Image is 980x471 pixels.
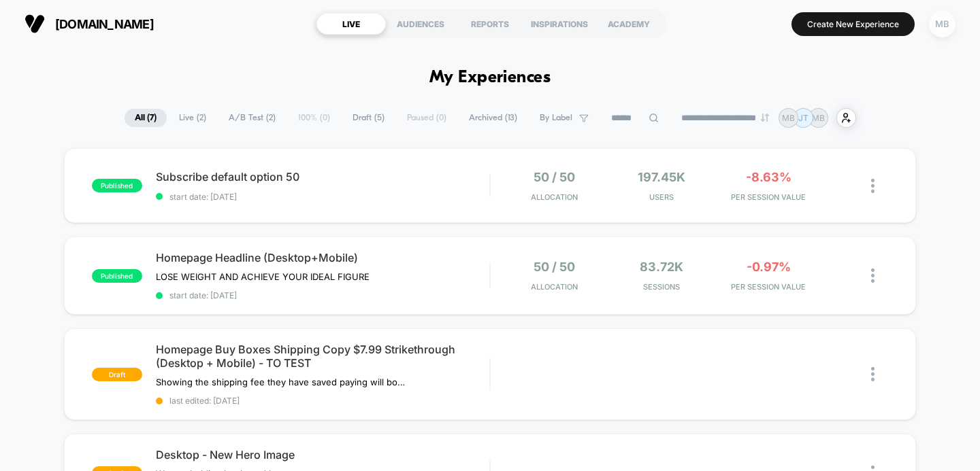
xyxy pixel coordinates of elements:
[156,170,490,184] span: Subscribe default option 50
[92,368,142,381] span: draft
[747,260,791,274] span: -0.97%
[156,251,490,264] span: Homepage Headline (Desktop+Mobile)
[871,179,875,193] img: close
[812,113,825,123] p: MB
[798,113,808,123] p: JT
[125,109,167,127] span: All ( 7 )
[534,260,575,274] span: 50 / 50
[871,367,875,381] img: close
[782,113,795,123] p: MB
[156,192,490,202] span: start date: [DATE]
[719,282,819,292] span: PER SESSION VALUE
[925,10,960,38] button: MB
[169,109,216,127] span: Live ( 2 )
[342,109,395,127] span: Draft ( 5 )
[156,343,490,370] span: Homepage Buy Boxes Shipping Copy $7.99 Strikethrough (Desktop + Mobile) - TO TEST
[929,11,955,37] div: MB
[761,114,769,122] img: end
[871,268,875,283] img: close
[316,13,386,35] div: LIVE
[611,192,711,202] span: Users
[540,113,572,123] span: By Label
[429,68,551,88] h1: My Experiences
[455,13,525,35] div: REPORTS
[92,179,142,192] span: published
[638,170,685,184] span: 197.45k
[531,282,578,292] span: Allocation
[20,13,158,35] button: [DOMAIN_NAME]
[24,14,45,34] img: Visually logo
[594,13,664,35] div: ACADEMY
[525,13,594,35] div: INSPIRATIONS
[156,377,408,387] span: Showing the shipping fee they have saved paying will boost RPS
[611,282,711,292] span: Sessions
[791,12,915,36] button: Create New Experience
[156,290,490,300] span: start date: [DATE]
[531,192,578,202] span: Allocation
[156,271,370,282] span: LOSE WEIGHT AND ACHIEVE YOUR IDEAL FIGURE
[459,109,527,127] span: Archived ( 13 )
[92,269,142,283] span: published
[746,170,791,184] span: -8.63%
[156,396,490,406] span: last edited: [DATE]
[386,13,455,35] div: AUDIENCES
[218,109,286,127] span: A/B Test ( 2 )
[719,192,819,202] span: PER SESSION VALUE
[55,17,154,31] span: [DOMAIN_NAME]
[534,170,575,184] span: 50 / 50
[156,448,490,461] span: Desktop - New Hero Image
[640,260,683,274] span: 83.72k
